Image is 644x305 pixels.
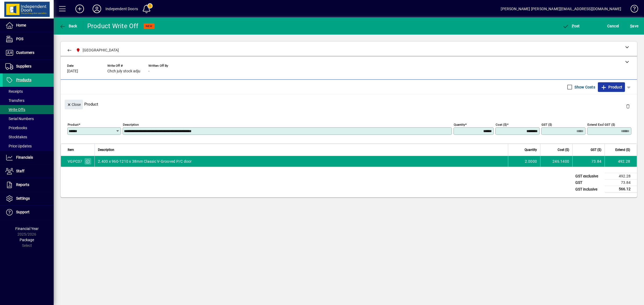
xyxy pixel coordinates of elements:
button: Close [65,100,83,109]
div: Independent Doors [105,5,138,13]
span: Extend ($) [615,147,630,153]
button: Delete [621,100,634,113]
span: Suppliers [16,64,31,68]
td: 73.84 [572,156,605,167]
span: NEW [146,24,152,28]
a: Stocktakes [3,132,54,142]
button: Save [629,21,640,31]
span: Products [16,78,31,82]
span: Staff [16,169,24,173]
mat-label: GST ($) [541,123,552,127]
div: VGPC07 [68,159,82,164]
td: GST inclusive [573,186,605,193]
td: GST [573,180,605,186]
td: 492.28 [605,173,637,180]
span: - [148,69,149,73]
button: Back [58,21,79,31]
span: Reports [16,183,29,187]
span: P [572,24,574,28]
app-page-header-button: Close [63,102,84,107]
a: Staff [3,165,54,178]
span: Back [59,24,77,28]
mat-label: Quantity [454,123,465,127]
span: Chch july stock adju [107,69,140,73]
a: Write Offs [3,105,54,114]
span: [DATE] [67,69,78,73]
a: Price Updates [3,142,54,151]
app-page-header-button: Delete [621,104,634,109]
span: Home [16,23,26,27]
a: Customers [3,46,54,59]
a: Financials [3,151,54,164]
div: Product [61,94,637,114]
div: [PERSON_NAME] [PERSON_NAME][EMAIL_ADDRESS][DOMAIN_NAME] [501,5,621,13]
a: Reports [3,178,54,192]
span: Support [16,210,30,214]
a: Transfers [3,96,54,105]
button: Add [71,4,88,14]
td: 566.12 [605,186,637,193]
span: ave [630,22,638,30]
td: 492.28 [605,156,637,167]
a: Home [3,19,54,32]
span: Settings [16,196,30,200]
app-page-header-button: Back [54,21,83,31]
span: Write Offs [5,107,25,112]
span: Financials [16,155,33,159]
a: Pricebooks [3,123,54,132]
span: POS [16,37,23,41]
span: Serial Numbers [5,117,34,121]
span: Receipts [5,89,23,94]
span: Package [20,238,34,242]
button: Profile [88,4,105,14]
span: Close [67,100,81,109]
td: GST exclusive [573,173,605,180]
mat-label: Description [123,123,139,127]
span: ost [562,24,580,28]
a: Knowledge Base [627,1,637,18]
a: POS [3,32,54,46]
a: Support [3,206,54,219]
td: 2.0000 [508,156,540,167]
td: 73.84 [605,180,637,186]
span: Customers [16,50,34,55]
button: Post [561,21,581,31]
button: Product [598,82,625,92]
span: Price Updates [5,144,32,148]
mat-label: Extend excl GST ($) [587,123,615,127]
span: GST ($) [591,147,601,153]
span: Pricebooks [5,126,27,130]
span: Product [601,83,622,91]
span: S [630,24,632,28]
a: Receipts [3,87,54,96]
button: Cancel [606,21,620,31]
span: Description [98,147,114,153]
td: 246.1400 [540,156,572,167]
span: Cancel [607,22,619,30]
a: Suppliers [3,60,54,73]
span: Quantity [525,147,537,153]
mat-label: Product [68,123,79,127]
span: Stocktakes [5,135,27,139]
div: Product Write Off [87,22,138,30]
td: 2.400 x 960-1210 x 38mm Classic V-Grooved P/C door [94,156,508,167]
mat-label: Cost ($) [496,123,507,127]
span: Cost ($) [558,147,569,153]
label: Show Costs [573,84,595,90]
span: Item [68,147,74,153]
span: Transfers [5,98,24,103]
a: Serial Numbers [3,114,54,123]
span: Financial Year [15,226,39,231]
a: Settings [3,192,54,205]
